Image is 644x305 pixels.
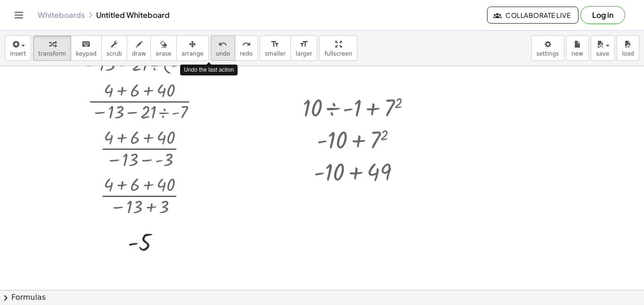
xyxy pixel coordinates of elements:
[596,50,609,57] span: save
[571,50,583,57] span: new
[132,50,146,57] span: draw
[10,50,26,57] span: insert
[622,50,634,57] span: load
[218,39,227,50] i: undo
[33,35,71,61] button: transform
[271,39,280,50] i: format_size
[580,6,625,24] button: Log in
[242,39,251,50] i: redo
[260,35,291,61] button: format_sizesmaller
[296,50,312,57] span: larger
[71,35,102,61] button: keyboardkeypad
[495,11,570,19] span: Collaborate Live
[566,35,589,61] button: new
[82,39,91,50] i: keyboard
[101,35,127,61] button: scrub
[176,35,209,61] button: arrange
[182,50,204,57] span: arrange
[591,35,615,61] button: save
[38,10,85,20] a: Whiteboards
[76,50,97,57] span: keypad
[319,35,357,61] button: fullscreen
[324,50,352,57] span: fullscreen
[299,39,308,50] i: format_size
[216,50,230,57] span: undo
[211,35,235,61] button: undoundo
[537,50,559,57] span: settings
[107,50,122,57] span: scrub
[531,35,564,61] button: settings
[5,35,31,61] button: insert
[290,35,317,61] button: format_sizelarger
[11,8,26,23] button: Toggle navigation
[180,65,238,75] div: Undo the last action
[38,50,66,57] span: transform
[150,35,176,61] button: erase
[617,35,639,61] button: load
[235,35,258,61] button: redoredo
[240,50,253,57] span: redo
[487,7,578,24] button: Collaborate Live
[156,50,171,57] span: erase
[265,50,286,57] span: smaller
[127,35,151,61] button: draw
